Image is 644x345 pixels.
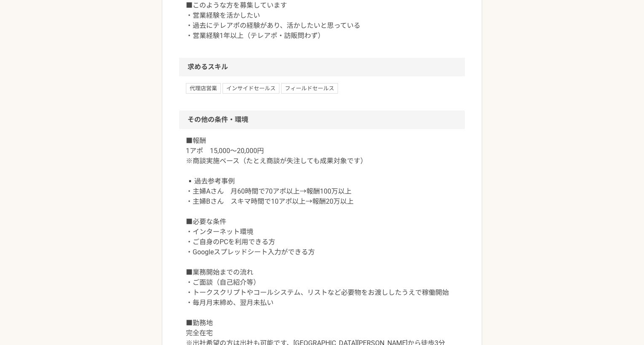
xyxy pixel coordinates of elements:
span: フィールドセールス [281,83,338,93]
span: 代理店営業 [186,83,221,93]
span: インサイドセールス [223,83,279,93]
p: ■このような方を募集しています ・営業経験を活かしたい ・過去にテレアポの経験があり、活かしたいと思っている ・営業経験1年以上（テレアポ・訪販問わず） [186,0,458,41]
h2: その他の条件・環境 [179,111,465,129]
h2: 求めるスキル [179,58,465,76]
